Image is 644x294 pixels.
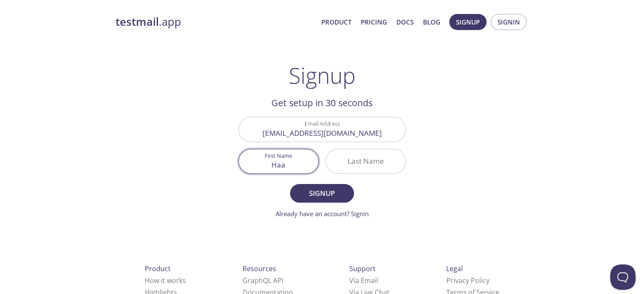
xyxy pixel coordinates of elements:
[423,16,440,27] a: Blog
[498,16,520,27] span: Signin
[289,63,356,88] h1: Signup
[116,15,315,29] a: testmail.app
[290,184,354,203] button: Signup
[299,187,344,199] span: Signup
[349,276,378,285] a: Via Email
[145,264,171,273] span: Product
[456,16,480,27] span: Signup
[349,264,376,273] span: Support
[449,14,486,30] button: Signup
[321,16,351,27] a: Product
[145,276,186,285] a: How it works
[396,16,414,27] a: Docs
[446,276,489,285] a: Privacy Policy
[116,14,159,29] strong: testmail
[276,209,369,218] a: Already have an account? Signin
[610,264,636,290] iframe: Help Scout Beacon - Open
[491,14,527,30] button: Signin
[238,96,406,110] h2: Get setup in 30 seconds
[361,16,387,27] a: Pricing
[446,264,463,273] span: Legal
[243,264,276,273] span: Resources
[243,276,283,285] a: GraphQL API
